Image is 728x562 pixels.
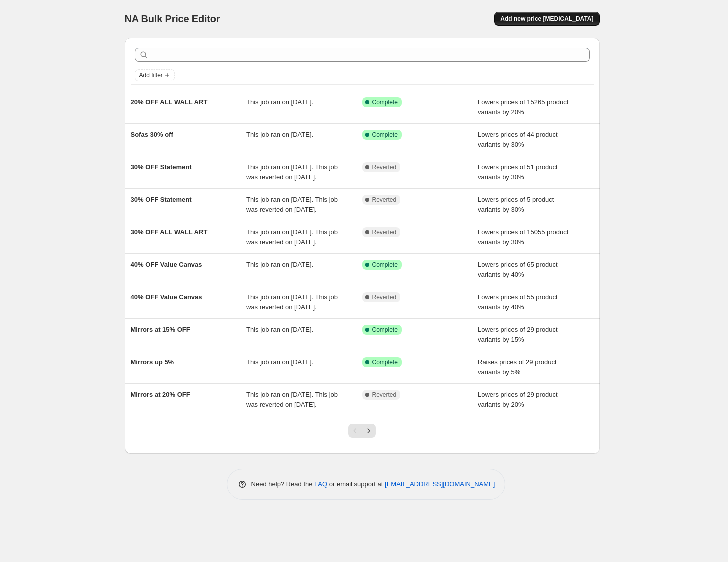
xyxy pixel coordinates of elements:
[478,326,558,343] span: Lowers prices of 29 product variants by 15%
[372,293,397,301] span: Reverted
[478,163,558,181] span: Lowers prices of 51 product variants by 30%
[348,424,376,438] nav: Pagination
[246,358,313,366] span: This job ran on [DATE].
[478,131,558,148] span: Lowers prices of 44 product variants by 30%
[246,391,338,408] span: This job ran on [DATE]. This job was reverted on [DATE].
[372,228,397,236] span: Reverted
[372,131,398,139] span: Complete
[131,228,208,236] span: 30% OFF ALL WALL ART
[478,261,558,278] span: Lowers prices of 65 product variants by 40%
[478,391,558,408] span: Lowers prices of 29 product variants by 20%
[372,261,398,269] span: Complete
[246,228,338,246] span: This job ran on [DATE]. This job was reverted on [DATE].
[478,293,558,311] span: Lowers prices of 55 product variants by 40%
[246,196,338,213] span: This job ran on [DATE]. This job was reverted on [DATE].
[385,480,495,488] a: [EMAIL_ADDRESS][DOMAIN_NAME]
[478,358,557,376] span: Raises prices of 29 product variants by 5%
[246,163,338,181] span: This job ran on [DATE]. This job was reverted on [DATE].
[131,261,202,268] span: 40% OFF Value Canvas
[314,480,327,488] a: FAQ
[131,358,174,366] span: Mirrors up 5%
[131,293,202,301] span: 40% OFF Value Canvas
[135,69,175,81] button: Add filter
[131,98,208,106] span: 20% OFF ALL WALL ART
[131,196,192,203] span: 30% OFF Statement
[251,480,315,488] span: Need help? Read the
[327,480,385,488] span: or email support at
[246,261,313,268] span: This job ran on [DATE].
[246,326,313,333] span: This job ran on [DATE].
[500,15,593,23] span: Add new price [MEDICAL_DATA]
[372,326,398,334] span: Complete
[478,98,568,116] span: Lowers prices of 15265 product variants by 20%
[131,163,192,171] span: 30% OFF Statement
[372,358,398,366] span: Complete
[131,391,190,398] span: Mirrors at 20% OFF
[362,424,376,438] button: Next
[125,13,220,24] span: NA Bulk Price Editor
[494,12,599,26] button: Add new price [MEDICAL_DATA]
[372,98,398,106] span: Complete
[139,71,163,79] span: Add filter
[246,98,313,106] span: This job ran on [DATE].
[372,163,397,171] span: Reverted
[131,131,173,138] span: Sofas 30% off
[131,326,190,333] span: Mirrors at 15% OFF
[478,196,554,213] span: Lowers prices of 5 product variants by 30%
[478,228,568,246] span: Lowers prices of 15055 product variants by 30%
[246,293,338,311] span: This job ran on [DATE]. This job was reverted on [DATE].
[372,391,397,399] span: Reverted
[246,131,313,138] span: This job ran on [DATE].
[372,196,397,204] span: Reverted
